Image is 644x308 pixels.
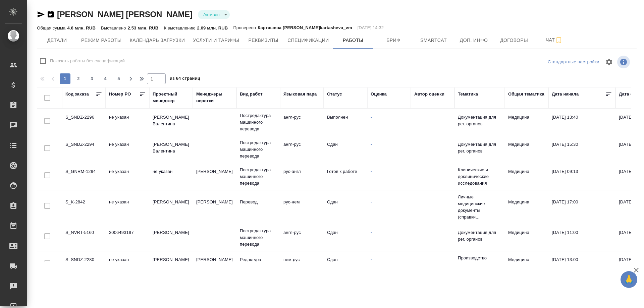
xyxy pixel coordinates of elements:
[601,54,617,70] span: Настроить таблицу
[458,167,501,187] p: Клинические и доклинические исследования
[458,255,501,275] p: Производство лекарственных препаратов
[458,141,501,155] p: Документация для рег. органов
[548,138,615,161] td: [DATE] 15:30
[62,138,106,161] td: S_SNDZ-2294
[50,58,125,64] span: Показать работы без спецификаций
[87,73,97,84] button: 3
[149,226,193,249] td: [PERSON_NAME]
[37,10,45,18] button: Скопировать ссылку для ЯМессенджера
[337,36,369,45] span: Работы
[37,25,67,30] p: Общая сумма
[377,36,410,45] span: Бриф
[106,111,149,134] td: не указан
[418,36,450,45] span: Smartcat
[113,75,124,82] span: 5
[505,111,548,134] td: Медицина
[62,226,106,249] td: S_NVRT-5160
[201,12,222,17] button: Активен
[617,56,631,68] span: Посмотреть информацию
[414,91,444,98] div: Автор оценки
[198,10,230,19] div: Активен
[555,36,563,44] svg: Подписаться
[324,111,367,134] td: Выполнен
[287,36,329,45] span: Спецификации
[621,271,637,288] button: 🙏
[458,91,478,98] div: Тематика
[193,165,236,188] td: [PERSON_NAME]
[280,253,324,276] td: нем-рус
[358,24,384,31] p: [DATE] 14:32
[67,25,95,30] p: 4.6 млн. RUB
[81,36,122,45] span: Режим работы
[371,199,372,204] a: -
[458,36,490,45] span: Доп. инфо
[280,138,324,161] td: англ-рус
[324,195,367,219] td: Сдан
[130,36,185,45] span: Календарь загрузки
[193,253,236,276] td: [PERSON_NAME]
[458,114,501,127] p: Документация для рег. органов
[100,73,111,84] button: 4
[508,91,544,98] div: Общая тематика
[552,91,579,98] div: Дата начала
[371,230,372,235] a: -
[170,74,200,84] span: из 64 страниц
[240,199,277,205] p: Перевод
[240,167,277,187] p: Постредактура машинного перевода
[458,229,501,243] p: Документация для рег. органов
[57,10,193,19] a: [PERSON_NAME] [PERSON_NAME]
[106,195,149,219] td: не указан
[324,226,367,249] td: Сдан
[106,253,149,276] td: не указан
[100,75,111,82] span: 4
[505,226,548,249] td: Медицина
[149,195,193,219] td: [PERSON_NAME]
[106,226,149,249] td: 3006493197
[62,165,106,188] td: S_GNRM-1294
[283,91,317,98] div: Языковая пара
[62,111,106,134] td: S_SNDZ-2296
[371,257,372,262] a: -
[371,115,372,120] a: -
[164,25,197,30] p: К выставлению
[498,36,530,45] span: Договоры
[548,165,615,188] td: [DATE] 09:13
[327,91,342,98] div: Статус
[623,272,635,287] span: 🙏
[149,253,193,276] td: [PERSON_NAME] Валентина
[73,73,84,84] button: 2
[371,142,372,147] a: -
[62,253,106,276] td: S_SNDZ-2280
[324,165,367,188] td: Готов к работе
[106,138,149,161] td: не указан
[258,24,352,31] p: Карташева [PERSON_NAME]kartasheva_vm
[619,91,643,98] div: Дата сдачи
[149,165,193,188] td: не указан
[458,194,501,221] p: Личные медицинские документы (справки...
[324,138,367,161] td: Сдан
[240,139,277,160] p: Постредактура машинного перевода
[62,195,106,219] td: S_K-2842
[538,36,571,44] span: Чат
[106,165,149,188] td: не указан
[128,25,159,30] p: 2.53 млн. RUB
[65,91,89,98] div: Код заказа
[548,195,615,219] td: [DATE] 17:00
[73,75,84,82] span: 2
[371,169,372,174] a: -
[240,228,277,248] p: Постредактура машинного перевода
[505,253,548,276] td: Медицина
[548,226,615,249] td: [DATE] 11:00
[240,91,263,98] div: Вид работ
[240,256,277,263] p: Редактура
[280,195,324,219] td: рус-нем
[546,57,601,67] div: split button
[113,73,124,84] button: 5
[280,226,324,249] td: англ-рус
[548,111,615,134] td: [DATE] 13:40
[505,165,548,188] td: Медицина
[101,25,128,30] p: Выставлено
[240,112,277,132] p: Постредактура машинного перевода
[149,111,193,134] td: [PERSON_NAME] Валентина
[47,10,55,18] button: Скопировать ссылку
